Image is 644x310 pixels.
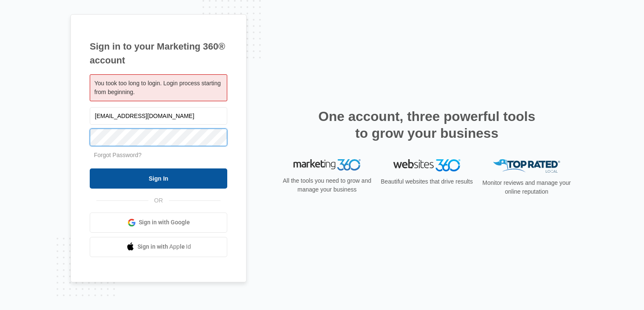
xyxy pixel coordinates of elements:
span: OR [148,196,169,205]
h2: One account, three powerful tools to grow your business [316,108,538,142]
span: You took too long to login. Login process starting from beginning. [94,80,221,95]
h1: Sign in to your Marketing 360® account [90,39,227,67]
span: Sign in with Google [139,218,190,227]
p: Beautiful websites that drive results [380,177,474,186]
img: Top Rated Local [493,159,560,173]
img: Websites 360 [393,159,460,171]
span: Sign in with Apple Id [138,242,191,251]
img: Marketing 360 [293,159,361,171]
a: Forgot Password? [94,152,142,158]
p: All the tools you need to grow and manage your business [280,176,374,194]
p: Monitor reviews and manage your online reputation [480,179,574,196]
a: Sign in with Google [90,213,227,233]
a: Sign in with Apple Id [90,237,227,257]
input: Email [90,107,227,125]
input: Sign In [90,168,227,189]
